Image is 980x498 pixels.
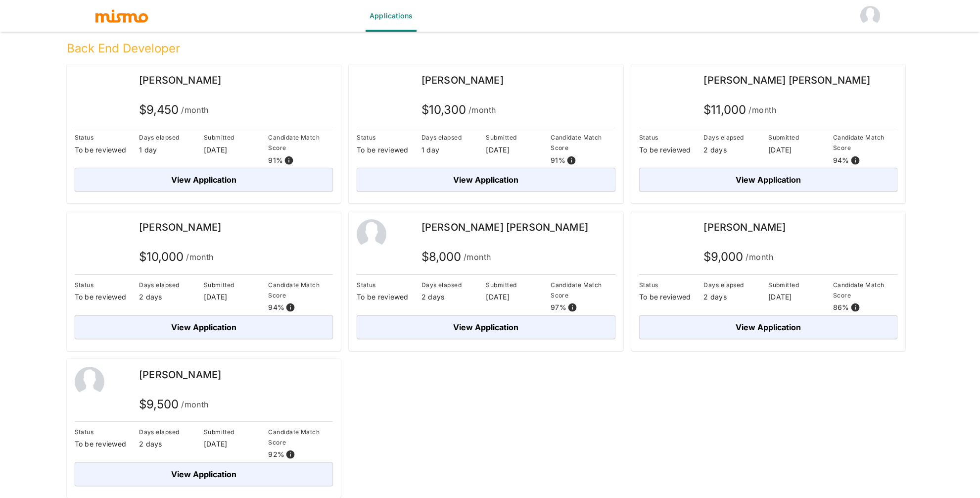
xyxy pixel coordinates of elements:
p: To be reviewed [639,145,704,155]
span: /month [464,250,491,264]
p: Candidate Match Score [833,132,898,153]
p: To be reviewed [75,292,140,302]
p: Days elapsed [703,132,768,143]
svg: View resume score details [566,155,576,165]
p: To be reviewed [639,292,704,302]
h5: $ 11,000 [703,102,776,118]
img: HM wayfinder [860,6,880,26]
p: Submitted [768,280,833,290]
p: Candidate Match Score [268,280,333,300]
span: [PERSON_NAME] [421,74,504,86]
svg: View resume score details [850,302,860,312]
span: [PERSON_NAME] [703,221,786,233]
img: yvoewh567ffj3oe223h2c27majis [75,72,104,102]
p: [DATE] [204,292,269,302]
img: 2Q== [357,219,386,249]
p: 94 % [833,155,849,165]
p: 2 days [421,292,486,302]
p: Days elapsed [139,280,204,290]
p: 86 % [833,302,849,312]
span: /month [468,103,496,117]
img: logo [94,8,149,23]
img: heqj8r5mwljcblfq40oaz2bawvnx [75,219,104,249]
button: View Application [75,168,333,192]
button: View Application [75,462,333,486]
p: Status [75,132,140,143]
span: [PERSON_NAME] [PERSON_NAME] [421,221,588,233]
p: To be reviewed [75,439,140,449]
svg: View resume score details [850,155,860,165]
img: 2Q== [75,367,104,397]
p: 92 % [268,449,284,459]
span: /month [186,250,214,264]
p: To be reviewed [357,292,421,302]
svg: View resume score details [285,302,295,312]
p: [DATE] [204,145,269,155]
p: Status [357,132,421,143]
img: vp4g0kst7oo7yx8avdow5un6almm [357,72,386,102]
p: Candidate Match Score [551,280,615,300]
p: [DATE] [486,292,551,302]
span: [PERSON_NAME] [139,74,221,86]
p: Days elapsed [139,427,204,437]
h5: $ 10,000 [139,249,214,265]
p: Candidate Match Score [833,280,898,300]
p: [DATE] [486,145,551,155]
span: [PERSON_NAME] [139,221,221,233]
button: View Application [639,315,898,339]
span: /month [746,250,773,264]
h5: $ 9,500 [139,397,209,412]
p: Submitted [768,132,833,143]
p: Status [639,280,704,290]
p: [DATE] [768,145,833,155]
p: [DATE] [204,439,269,449]
p: Submitted [204,132,269,143]
p: 97 % [551,302,566,312]
img: 82u6d67qbejjtpd1c2zz8vrtva4u [639,72,669,102]
p: 2 days [139,439,204,449]
p: Candidate Match Score [551,132,615,153]
p: 1 day [421,145,486,155]
span: [PERSON_NAME] [139,369,221,381]
p: Submitted [204,427,269,437]
h5: $ 8,000 [421,249,491,265]
p: 2 days [703,292,768,302]
h5: $ 9,450 [139,102,209,118]
p: [DATE] [768,292,833,302]
img: usvok8pe79crw6epgbytvhnadqxt [639,219,669,249]
p: Status [75,280,140,290]
span: /month [181,398,209,411]
p: Days elapsed [139,132,204,143]
p: Candidate Match Score [268,132,333,153]
span: /month [748,103,776,117]
p: 91 % [551,155,565,165]
p: 94 % [268,302,284,312]
p: To be reviewed [75,145,140,155]
p: Days elapsed [421,280,486,290]
p: Days elapsed [703,280,768,290]
p: Status [357,280,421,290]
span: [PERSON_NAME] [PERSON_NAME] [703,74,870,86]
span: /month [181,103,209,117]
p: 2 days [139,292,204,302]
p: Candidate Match Score [268,427,333,448]
h5: $ 10,300 [421,102,496,118]
p: Days elapsed [421,132,486,143]
p: 1 day [139,145,204,155]
p: Submitted [486,132,551,143]
button: View Application [357,168,615,192]
h5: $ 9,000 [703,249,773,265]
button: View Application [357,315,615,339]
p: To be reviewed [357,145,421,155]
button: View Application [639,168,898,192]
p: 91 % [268,155,283,165]
p: 2 days [703,145,768,155]
p: Status [639,132,704,143]
svg: View resume score details [567,302,577,312]
svg: View resume score details [285,449,295,459]
h5: Back End Developer [67,41,906,56]
p: Submitted [204,280,269,290]
button: View Application [75,315,333,339]
svg: View resume score details [284,155,294,165]
p: Status [75,427,140,437]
